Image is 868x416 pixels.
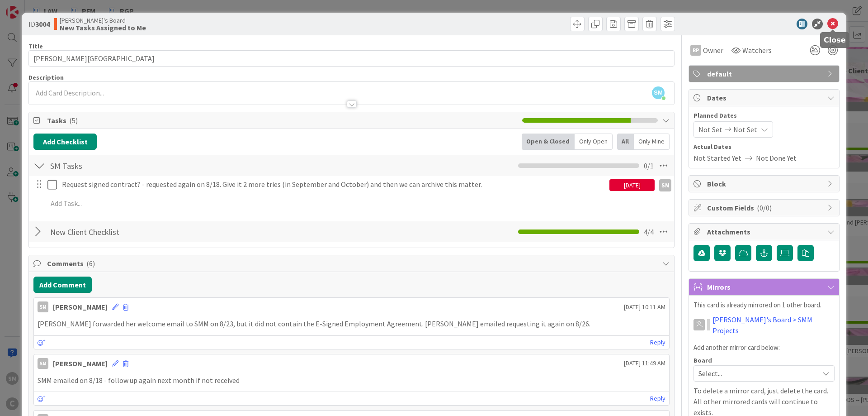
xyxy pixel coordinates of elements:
span: Description [28,73,64,81]
span: default [707,68,823,79]
span: Attachments [707,226,823,237]
div: SM [38,358,48,369]
button: Add Checklist [33,134,97,150]
span: Not Set [698,124,722,135]
b: New Tasks Assigned to Me [60,24,146,31]
a: Reply [650,393,665,404]
span: SM [652,86,665,99]
span: Dates [707,92,823,103]
div: SM [659,179,671,191]
a: Reply [650,337,665,348]
div: RP [690,45,701,56]
div: All [617,134,634,150]
span: Not Set [733,124,757,135]
div: Open & Closed [522,134,575,150]
button: Add Comment [33,277,92,293]
p: [PERSON_NAME] forwarded her welcome email to SMM on 8/23, but it did not contain the E-Signed Emp... [38,319,665,329]
span: ( 0/0 ) [757,203,772,212]
span: Mirrors [707,282,823,292]
div: [DATE] [609,179,655,191]
input: Add Checklist... [47,158,250,174]
div: Only Mine [634,134,670,150]
a: [PERSON_NAME]'s Board > SMM Projects [712,314,835,336]
span: Block [707,178,823,189]
span: Actual Dates [693,142,835,152]
span: Not Started Yet [693,153,741,163]
span: Planned Dates [693,111,835,120]
p: Request signed contract? - requested again on 8/18. Give it 2 more tries (in September and Octobe... [62,179,606,190]
span: Custom Fields [707,202,823,213]
span: Watchers [742,45,772,56]
span: [DATE] 10:11 AM [624,302,665,312]
span: ( 6 ) [86,259,95,268]
h5: Close [824,36,846,44]
span: 0 / 1 [644,160,654,171]
span: [PERSON_NAME]'s Board [60,17,146,24]
span: Not Done Yet [756,153,797,163]
p: SMM emailed on 8/18 - follow up again next month if not received [38,375,665,386]
span: [DATE] 11:49 AM [624,359,665,368]
p: This card is already mirrored on 1 other board. [693,300,835,311]
span: Comments [47,258,658,269]
div: [PERSON_NAME] [53,358,108,369]
span: ID [28,19,50,29]
div: Only Open [575,134,613,150]
label: Title [28,42,43,50]
span: Board [693,357,712,363]
input: Add Checklist... [47,224,250,240]
span: 4 / 4 [644,226,654,237]
span: Tasks [47,115,518,126]
span: Select... [698,367,814,380]
p: Add another mirror card below: [693,343,835,353]
div: [PERSON_NAME] [53,301,108,312]
div: SM [38,301,48,312]
span: Owner [703,45,723,56]
span: ( 5 ) [69,116,78,125]
input: type card name here... [28,50,675,67]
b: 3004 [35,19,50,29]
